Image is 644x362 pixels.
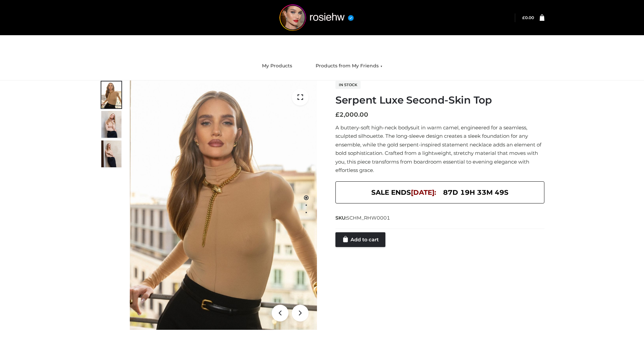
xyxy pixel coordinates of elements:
span: In stock [335,81,361,89]
a: £0.00 [522,15,534,20]
img: Screenshot-2024-10-29-at-6.25.55%E2%80%AFPM.jpg [101,111,121,138]
span: SCHM_RHW0001 [346,215,390,221]
img: Screenshot-2024-10-29-at-6.26.01%E2%80%AFPM.jpg [101,81,121,108]
img: Serpent Luxe Second-Skin Top [130,80,317,330]
bdi: 0.00 [522,15,534,20]
span: SKU: [335,214,391,222]
img: Screenshot-2024-10-29-at-6.26.12%E2%80%AFPM.jpg [101,140,121,167]
h1: Serpent Luxe Second-Skin Top [335,94,544,106]
span: [DATE]: [411,188,436,196]
p: A buttery-soft high-neck bodysuit in warm camel, engineered for a seamless, sculpted silhouette. ... [335,123,544,175]
span: £ [522,15,525,20]
a: My Products [257,59,297,73]
a: Add to cart [335,232,385,247]
bdi: 2,000.00 [335,111,368,118]
a: Products from My Friends [311,59,387,73]
span: 87d 19h 33m 49s [443,187,508,198]
span: £ [335,111,339,118]
img: rosiehw [266,4,367,31]
div: SALE ENDS [335,181,544,203]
